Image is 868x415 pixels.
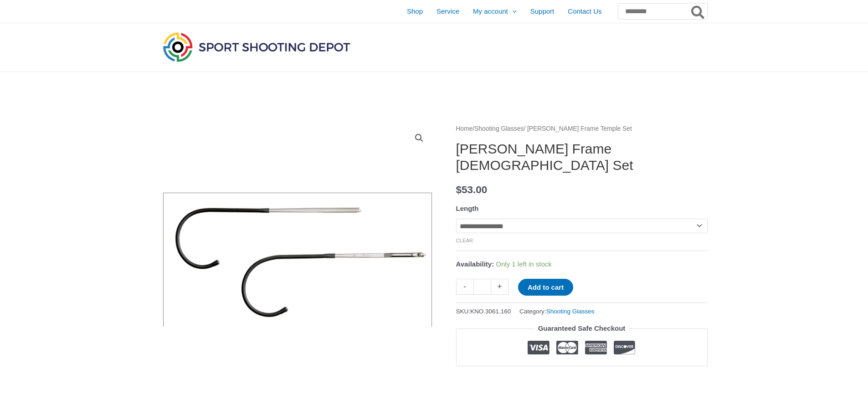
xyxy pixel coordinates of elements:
[473,279,491,295] input: Product quantity
[456,260,494,268] span: Availability:
[161,30,352,64] img: Sport Shooting Depot
[456,373,708,384] iframe: Customer reviews powered by Trustpilot
[456,238,473,243] a: Clear options
[456,125,473,132] a: Home
[689,4,707,19] button: Search
[456,279,473,295] a: -
[519,306,594,317] span: Category:
[456,306,511,317] span: SKU:
[496,260,552,268] span: Only 1 left in stock
[456,184,462,195] span: $
[411,130,427,146] a: View full-screen image gallery
[518,279,573,296] button: Add to cart
[456,123,708,135] nav: Breadcrumb
[470,308,511,315] span: KNO.3061.160
[491,279,508,295] a: +
[456,184,488,195] bdi: 53.00
[474,125,524,132] a: Shooting Glasses
[534,322,629,335] legend: Guaranteed Safe Checkout
[161,123,434,396] img: Schiessbrillenbuegel
[546,308,595,315] a: Shooting Glasses
[456,141,708,174] h1: [PERSON_NAME] Frame [DEMOGRAPHIC_DATA] Set
[456,205,479,212] label: Length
